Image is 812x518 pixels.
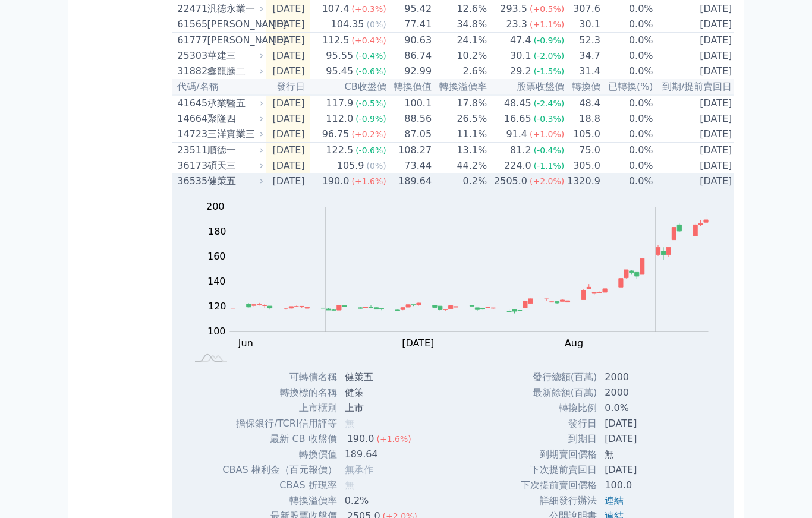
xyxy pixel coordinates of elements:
[266,159,309,174] td: [DATE]
[222,463,337,478] td: CBAS 權利金（百元報價）
[338,386,427,401] td: 健策
[601,159,654,174] td: 0.0%
[320,34,352,48] div: 112.5
[520,447,597,463] td: 到期賣回價格
[266,96,309,112] td: [DATE]
[487,80,565,96] th: 股票收盤價
[376,435,411,444] span: (+1.6%)
[502,159,534,173] div: 224.0
[654,159,737,174] td: [DATE]
[207,112,261,127] div: 聚隆四
[534,67,565,77] span: (-1.5%)
[601,96,654,112] td: 0.0%
[503,18,530,32] div: 23.3
[177,2,204,17] div: 22471
[654,17,737,33] td: [DATE]
[320,175,352,189] div: 190.0
[520,494,597,509] td: 詳細發行辦法
[654,96,737,112] td: [DATE]
[345,418,354,429] span: 無
[565,49,601,64] td: 34.7
[597,478,687,494] td: 100.0
[387,143,432,159] td: 108.27
[266,49,309,64] td: [DATE]
[323,97,355,111] div: 117.9
[520,432,597,447] td: 到期日
[520,386,597,401] td: 最新餘額(百萬)
[387,2,432,17] td: 95.42
[266,127,309,143] td: [DATE]
[222,370,337,386] td: 可轉債名稱
[177,49,204,64] div: 25303
[530,177,564,187] span: (+2.0%)
[520,401,597,416] td: 轉換比例
[601,2,654,17] td: 0.0%
[387,112,432,127] td: 88.56
[530,130,564,140] span: (+1.0%)
[597,370,687,386] td: 2000
[200,201,726,349] g: Chart
[520,463,597,478] td: 下次提前賣回日
[432,80,487,96] th: 轉換溢價率
[508,34,534,48] div: 47.4
[351,177,386,187] span: (+1.6%)
[207,159,261,173] div: 碩天三
[530,20,564,30] span: (+1.1%)
[654,33,737,49] td: [DATE]
[508,65,534,79] div: 29.2
[207,65,261,79] div: 鑫龍騰二
[207,49,261,64] div: 華建三
[207,276,226,288] tspan: 140
[266,80,309,96] th: 發行日
[335,159,367,173] div: 105.9
[432,33,487,49] td: 24.1%
[534,52,565,61] span: (-2.0%)
[432,127,487,143] td: 11.1%
[565,159,601,174] td: 305.0
[323,49,355,64] div: 95.55
[387,49,432,64] td: 86.74
[597,416,687,432] td: [DATE]
[520,370,597,386] td: 發行總額(百萬)
[498,2,530,17] div: 293.5
[177,128,204,142] div: 14723
[565,33,601,49] td: 52.3
[605,495,624,507] a: 連結
[654,80,737,96] th: 到期/提前賣回日
[565,338,583,349] tspan: Aug
[432,64,487,80] td: 2.6%
[387,64,432,80] td: 92.99
[601,143,654,159] td: 0.0%
[177,175,204,189] div: 36535
[320,128,352,142] div: 96.75
[351,5,386,14] span: (+0.3%)
[502,97,534,111] div: 48.45
[534,36,565,46] span: (-0.9%)
[597,432,687,447] td: [DATE]
[222,401,337,416] td: 上市櫃別
[654,143,737,159] td: [DATE]
[503,128,530,142] div: 91.4
[601,64,654,80] td: 0.0%
[207,175,261,189] div: 健策五
[338,494,427,509] td: 0.2%
[222,478,337,494] td: CBAS 折現率
[654,2,737,17] td: [DATE]
[534,162,565,171] span: (-1.1%)
[601,80,654,96] th: 已轉換(%)
[323,112,355,127] div: 112.0
[172,80,266,96] th: 代碼/名稱
[432,49,487,64] td: 10.2%
[601,17,654,33] td: 0.0%
[207,128,261,142] div: 三洋實業三
[387,33,432,49] td: 90.63
[520,478,597,494] td: 下次提前賣回價格
[355,146,386,156] span: (-0.6%)
[177,97,204,111] div: 41645
[266,64,309,80] td: [DATE]
[207,326,226,337] tspan: 100
[601,174,654,189] td: 0.0%
[207,251,226,263] tspan: 160
[432,17,487,33] td: 34.8%
[355,52,386,61] span: (-0.4%)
